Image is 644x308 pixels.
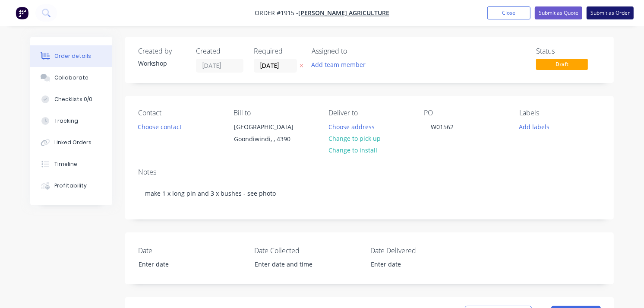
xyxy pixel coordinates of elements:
button: Add labels [515,121,554,132]
div: Workshop [138,59,186,68]
div: Tracking [54,117,78,125]
button: Order details [30,45,112,67]
div: Created [196,47,243,55]
div: W01562 [424,121,461,133]
div: Bill to [234,109,315,117]
button: Change to pick up [324,133,385,144]
div: Checklists 0/0 [54,95,92,103]
div: Collaborate [54,74,88,82]
button: Choose address [324,121,379,132]
button: Add team member [307,59,370,70]
button: Timeline [30,153,112,175]
div: make 1 x long pin and 3 x bushes - see photo [138,180,601,206]
div: Required [254,47,301,55]
input: Enter date [365,258,472,271]
div: Contact [138,109,220,117]
div: Status [536,47,601,55]
div: [GEOGRAPHIC_DATA] [234,121,306,133]
div: Linked Orders [54,139,92,146]
span: Order #1915 - [255,9,298,17]
button: Add team member [312,59,370,70]
input: Enter date and time [249,258,356,271]
button: Linked Orders [30,132,112,153]
button: Profitability [30,175,112,197]
div: Notes [138,168,601,176]
button: Tracking [30,110,112,132]
input: Enter date [133,258,240,271]
div: Labels [519,109,601,117]
div: Created by [138,47,186,55]
button: Submit as Order [587,6,634,19]
button: Checklists 0/0 [30,89,112,110]
div: Deliver to [329,109,410,117]
a: [PERSON_NAME] Agriculture [298,9,389,17]
div: Goondiwindi, , 4390 [234,133,306,145]
div: [GEOGRAPHIC_DATA]Goondiwindi, , 4390 [227,121,313,148]
button: Submit as Quote [535,6,582,19]
div: PO [424,109,505,117]
label: Date Delivered [370,245,478,256]
div: Assigned to [312,47,398,55]
span: Draft [536,59,588,70]
label: Date [138,245,246,256]
div: Order details [54,52,91,60]
img: Factory [16,6,28,19]
label: Date Collected [254,245,362,256]
button: Change to install [324,144,382,156]
button: Choose contact [133,121,186,132]
div: Profitability [54,182,87,190]
button: Close [487,6,530,19]
div: Timeline [54,160,77,168]
button: Collaborate [30,67,112,89]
